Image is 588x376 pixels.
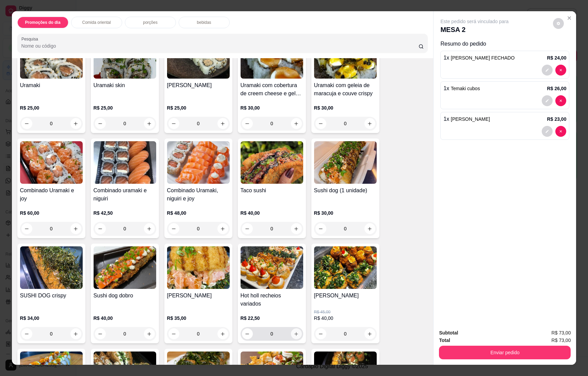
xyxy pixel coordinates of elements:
[451,116,490,122] span: [PERSON_NAME]
[314,104,377,111] p: R$ 30,00
[20,186,83,203] h4: Combinado Uramaki e joy
[439,338,450,343] strong: Total
[144,118,155,129] button: increase-product-quantity
[21,118,32,129] button: decrease-product-quantity
[25,20,61,25] p: Promoções do dia
[364,118,375,129] button: increase-product-quantity
[70,118,81,129] button: increase-product-quantity
[168,118,179,129] button: decrease-product-quantity
[241,315,303,322] p: R$ 22,50
[241,141,303,184] img: product-image
[439,330,458,336] strong: Subtotal
[555,65,566,76] button: decrease-product-quantity
[241,210,303,216] p: R$ 40,00
[547,54,567,61] p: R$ 24,00
[20,81,83,89] h4: Uramaki
[241,292,303,308] h4: Hot holl recheios variados
[94,246,156,289] img: product-image
[20,292,83,300] h4: SUSHI DOG crispy
[94,141,156,184] img: product-image
[547,116,567,122] p: R$ 23,00
[168,223,179,234] button: decrease-product-quantity
[94,315,156,322] p: R$ 40,00
[21,36,40,42] label: Pesquisa
[20,246,83,289] img: product-image
[217,328,228,339] button: increase-product-quantity
[291,223,302,234] button: increase-product-quantity
[314,246,377,289] img: product-image
[314,81,377,98] h4: Uramaki com geleia de maracuja e couve crispy
[440,40,569,48] p: Resumo do pedido
[315,118,326,129] button: decrease-product-quantity
[439,346,571,359] button: Enviar pedido
[440,25,508,34] p: MESA 2
[443,54,514,62] p: 1 x
[70,223,81,234] button: increase-product-quantity
[82,20,111,25] p: Comida oriental
[144,328,155,339] button: increase-product-quantity
[167,104,230,111] p: R$ 25,00
[21,223,32,234] button: decrease-product-quantity
[242,118,253,129] button: decrease-product-quantity
[241,104,303,111] p: R$ 30,00
[542,95,553,106] button: decrease-product-quantity
[241,186,303,195] h4: Taco sushi
[21,43,419,49] input: Pesquisa
[314,292,377,300] h4: [PERSON_NAME]
[552,337,571,344] span: R$ 73,00
[314,210,377,216] p: R$ 30,00
[217,118,228,129] button: increase-product-quantity
[364,223,375,234] button: increase-product-quantity
[555,126,566,137] button: decrease-product-quantity
[451,55,514,61] span: [PERSON_NAME] FECHADO
[167,315,230,322] p: R$ 35,00
[94,292,156,300] h4: Sushi dog dobro
[95,118,106,129] button: decrease-product-quantity
[553,18,564,29] button: decrease-product-quantity
[167,246,230,289] img: product-image
[167,210,230,216] p: R$ 48,00
[364,328,375,339] button: increase-product-quantity
[314,315,377,322] p: R$ 40,00
[94,210,156,216] p: R$ 42,50
[94,81,156,89] h4: Uramaki skin
[95,223,106,234] button: decrease-product-quantity
[291,328,302,339] button: increase-product-quantity
[217,223,228,234] button: increase-product-quantity
[315,223,326,234] button: decrease-product-quantity
[241,81,303,98] h4: Uramaki com cobertura de creem cheese e geléia de pimenta
[20,210,83,216] p: R$ 60,00
[315,328,326,339] button: decrease-product-quantity
[552,329,571,337] span: R$ 73,00
[443,84,480,93] p: 1 x
[20,104,83,111] p: R$ 25,00
[314,141,377,184] img: product-image
[451,86,480,91] span: Temaki cubos
[144,223,155,234] button: increase-product-quantity
[95,328,106,339] button: decrease-product-quantity
[167,81,230,89] h4: [PERSON_NAME]
[242,328,253,339] button: decrease-product-quantity
[564,13,575,23] button: Close
[197,20,211,25] p: bebidas
[167,141,230,184] img: product-image
[20,141,83,184] img: product-image
[168,328,179,339] button: decrease-product-quantity
[94,104,156,111] p: R$ 25,00
[241,246,303,289] img: product-image
[167,186,230,203] h4: Combinado Uramaki, niguiri e joy
[94,186,156,203] h4: Combinado uramaki e niguiri
[70,328,81,339] button: increase-product-quantity
[291,118,302,129] button: increase-product-quantity
[21,328,32,339] button: decrease-product-quantity
[440,18,508,25] p: Este pedido será vinculado para
[20,315,83,322] p: R$ 34,00
[542,65,553,76] button: decrease-product-quantity
[314,309,377,315] p: R$ 45,00
[314,186,377,195] h4: Sushi dog (1 unidade)
[242,223,253,234] button: decrease-product-quantity
[542,126,553,137] button: decrease-product-quantity
[167,292,230,300] h4: [PERSON_NAME]
[547,85,567,92] p: R$ 26,00
[555,95,566,106] button: decrease-product-quantity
